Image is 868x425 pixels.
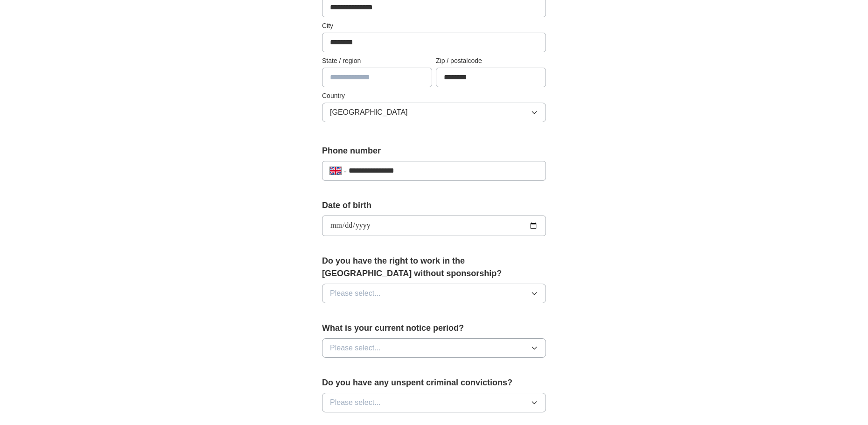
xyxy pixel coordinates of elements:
button: Please select... [322,284,546,303]
button: Please select... [322,338,546,358]
span: Please select... [330,342,381,354]
span: [GEOGRAPHIC_DATA] [330,107,408,118]
span: Please select... [330,397,381,408]
label: Do you have any unspent criminal convictions? [322,376,546,389]
label: Zip / postalcode [436,56,546,66]
label: Date of birth [322,199,546,212]
label: Do you have the right to work in the [GEOGRAPHIC_DATA] without sponsorship? [322,255,546,280]
label: Country [322,91,546,101]
label: City [322,21,546,31]
label: State / region [322,56,432,66]
button: Please select... [322,393,546,412]
label: What is your current notice period? [322,322,546,334]
button: [GEOGRAPHIC_DATA] [322,103,546,122]
label: Phone number [322,145,546,157]
span: Please select... [330,288,381,299]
